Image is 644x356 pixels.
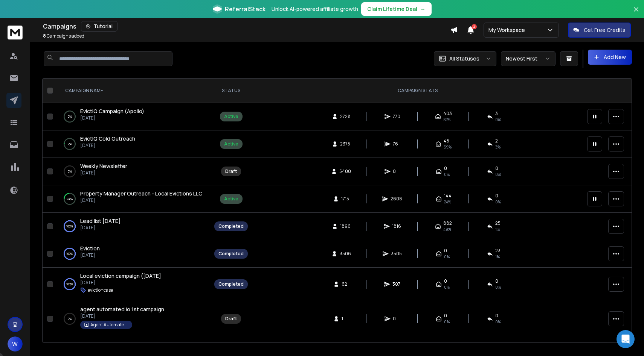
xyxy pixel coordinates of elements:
[391,251,402,257] span: 3505
[568,23,631,38] button: Get Free Credits
[495,319,501,325] span: 0%
[495,144,501,150] span: 3 %
[444,319,450,325] span: 0%
[80,162,127,170] a: Weekly Newsletter
[444,144,452,150] span: 59 %
[443,117,450,123] span: 52 %
[495,248,501,254] span: 23
[43,33,46,39] span: 8
[393,168,400,174] span: 0
[495,199,501,205] span: 0 %
[80,245,100,252] a: Eviction
[495,165,498,171] span: 0
[80,280,161,286] p: [DATE]
[495,117,501,123] span: 0 %
[588,50,632,65] button: Add New
[444,248,447,254] span: 0
[68,113,72,120] p: 0 %
[495,254,500,260] span: 1 %
[444,193,452,199] span: 144
[449,55,479,62] p: All Statuses
[495,220,501,226] span: 25
[56,79,210,103] th: CAMPAIGN NAME
[444,171,450,177] span: 0%
[392,223,401,229] span: 1816
[225,5,266,14] span: ReferralStack
[488,26,528,34] p: My Workspace
[80,245,100,252] span: Eviction
[56,130,210,158] td: 2%EvictIQ Cold Outreach[DATE]
[80,217,121,224] span: Lead list [DATE]
[66,250,73,258] p: 100 %
[210,79,252,103] th: STATUS
[392,281,400,287] span: 307
[80,115,144,121] p: [DATE]
[495,193,498,199] span: 0
[224,196,238,202] div: Active
[43,21,450,32] div: Campaigns
[584,26,626,34] p: Get Free Credits
[90,322,128,328] p: Agent Automated IO
[393,316,400,322] span: 0
[501,51,555,66] button: Newest First
[444,313,447,319] span: 0
[218,251,244,257] div: Completed
[444,254,450,260] span: 0%
[224,114,238,120] div: Active
[444,284,450,290] span: 0%
[342,316,349,322] span: 1
[391,196,402,202] span: 2608
[81,21,118,32] button: Tutorial
[56,268,210,301] td: 100%Local eviction campaign ([DATE][DATE]evictioncase
[617,330,635,348] div: Open Intercom Messenger
[631,5,641,23] button: Close banner
[43,33,84,39] p: Campaigns added
[495,111,498,117] span: 3
[495,171,501,177] span: 0%
[272,5,358,13] p: Unlock AI-powered affiliate growth
[56,213,210,240] td: 100%Lead list [DATE][DATE]
[8,336,23,351] button: W
[472,24,477,29] span: 2
[80,272,161,280] a: Local eviction campaign ([DATE]
[443,220,452,226] span: 882
[56,185,210,213] td: 24%Property Manager Outreach - Local Evictions LLC[DATE]
[339,168,351,174] span: 5400
[68,168,72,175] p: 0 %
[340,114,351,120] span: 2728
[56,158,210,185] td: 0%Weekly Newsletter[DATE]
[340,141,350,147] span: 2375
[80,313,164,319] p: [DATE]
[225,316,237,322] div: Draft
[495,313,498,319] span: 0
[66,280,73,288] p: 100 %
[80,108,144,115] a: EvictIQ Campaign (Apollo)
[340,223,351,229] span: 1896
[80,197,202,203] p: [DATE]
[495,226,500,232] span: 1 %
[342,281,349,287] span: 62
[225,168,237,174] div: Draft
[444,165,447,171] span: 0
[80,306,164,313] a: agent automated io 1st campaign
[68,315,72,323] p: 0 %
[80,142,135,148] p: [DATE]
[88,287,113,293] p: evictioncase
[56,301,210,337] td: 0%agent automated io 1st campaign[DATE]Agent Automated IO
[80,190,202,197] a: Property Manager Outreach - Local Evictions LLC
[495,138,498,144] span: 2
[420,5,426,13] span: →
[393,141,400,147] span: 76
[361,2,432,16] button: Claim Lifetime Deal→
[341,196,349,202] span: 1715
[80,135,135,142] a: EvictIQ Cold Outreach
[443,111,452,117] span: 403
[218,281,244,287] div: Completed
[80,190,202,197] span: Property Manager Outreach - Local Evictions LLC
[218,223,244,229] div: Completed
